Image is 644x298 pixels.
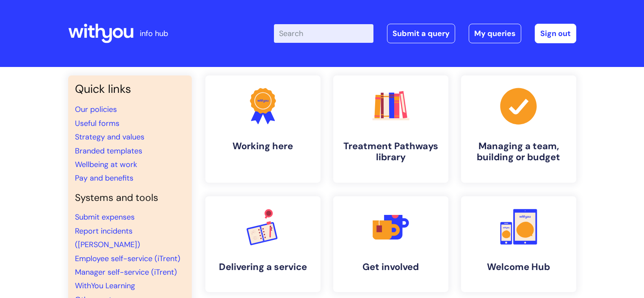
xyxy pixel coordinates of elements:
[75,104,117,114] a: Our policies
[140,27,168,40] p: info hub
[75,146,142,156] a: Branded templates
[205,196,321,292] a: Delivering a service
[333,75,448,183] a: Treatment Pathways library
[535,24,576,43] a: Sign out
[205,75,321,183] a: Working here
[333,196,448,292] a: Get involved
[75,118,119,128] a: Useful forms
[461,196,576,292] a: Welcome Hub
[75,192,185,204] h4: Systems and tools
[75,159,137,170] a: Wellbeing at work
[469,24,521,43] a: My queries
[387,24,455,43] a: Submit a query
[340,262,442,273] h4: Get involved
[212,262,314,273] h4: Delivering a service
[75,253,180,264] a: Employee self-service (iTrent)
[75,267,177,277] a: Manager self-service (iTrent)
[75,82,185,96] h3: Quick links
[461,75,576,183] a: Managing a team, building or budget
[75,226,140,250] a: Report incidents ([PERSON_NAME])
[468,262,569,273] h4: Welcome Hub
[340,141,442,163] h4: Treatment Pathways library
[75,132,144,142] a: Strategy and values
[274,24,373,43] input: Search
[212,141,314,152] h4: Working here
[468,141,569,163] h4: Managing a team, building or budget
[274,24,576,43] div: | -
[75,212,135,222] a: Submit expenses
[75,281,135,291] a: WithYou Learning
[75,173,133,183] a: Pay and benefits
